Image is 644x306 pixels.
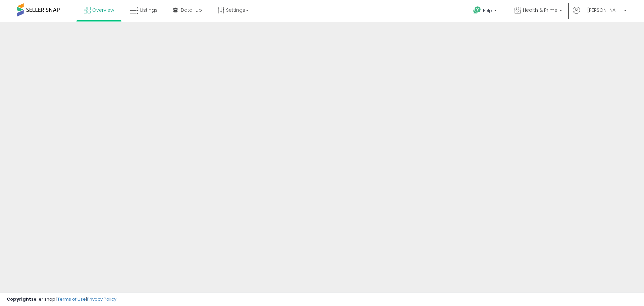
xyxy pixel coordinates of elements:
[57,296,86,302] a: Terms of Use
[92,7,114,13] span: Overview
[140,7,158,13] span: Listings
[7,296,31,302] strong: Copyright
[523,7,557,13] span: Health & Prime
[181,7,202,13] span: DataHub
[573,7,627,22] a: Hi [PERSON_NAME]
[7,296,116,303] div: seller snap | |
[483,8,492,13] span: Help
[473,6,481,14] i: Get Help
[468,1,503,22] a: Help
[87,296,116,302] a: Privacy Policy
[582,7,622,13] span: Hi [PERSON_NAME]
